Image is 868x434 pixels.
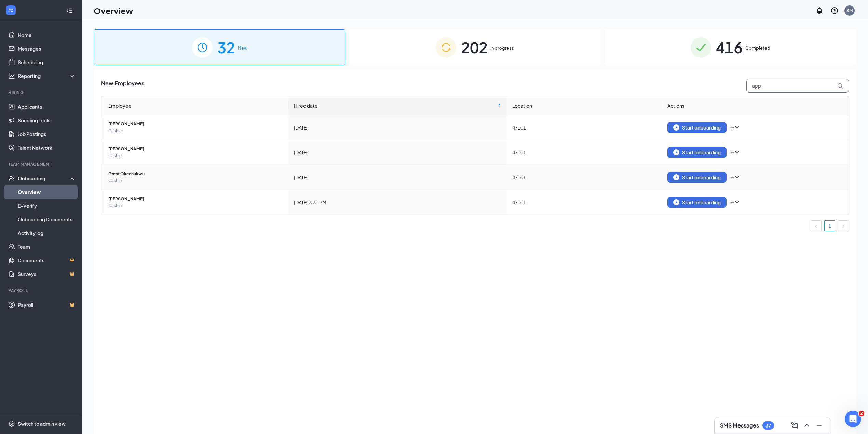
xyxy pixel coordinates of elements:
div: Onboarding [18,175,70,182]
button: Start onboarding [667,172,727,183]
span: left [814,224,818,228]
span: down [735,175,740,180]
span: 32 [217,36,235,59]
span: Completed [745,44,770,51]
button: Start onboarding [667,147,727,158]
span: down [735,125,740,130]
button: right [838,220,849,231]
div: [DATE] [294,124,502,131]
span: [PERSON_NAME] [108,121,283,127]
th: Actions [662,96,849,115]
a: Messages [18,42,76,55]
iframe: Intercom live chat [845,411,861,427]
svg: ComposeMessage [790,421,799,430]
td: 47101 [507,140,662,165]
a: Job Postings [18,127,76,141]
span: Great Okechukwu [108,171,283,177]
div: [DATE] [294,174,502,181]
div: SM [846,8,853,13]
div: Reporting [18,72,77,79]
div: Hiring [8,90,75,95]
span: 416 [716,36,743,59]
input: Search by Name, Job Posting, or Process [746,79,849,93]
a: SurveysCrown [18,267,76,281]
span: down [735,150,740,155]
svg: QuestionInfo [830,6,839,15]
div: Start onboarding [673,124,721,131]
span: Cashier [108,177,283,184]
a: PayrollCrown [18,298,76,312]
svg: Minimize [815,421,823,430]
svg: WorkstreamLogo [8,7,14,14]
div: Start onboarding [673,149,721,155]
span: 2 [859,411,864,416]
span: bars [729,125,735,130]
li: Next Page [838,220,849,231]
button: ChevronUp [801,420,812,431]
h3: SMS Messages [720,422,759,429]
a: Scheduling [18,55,76,69]
div: Start onboarding [673,174,721,180]
span: [PERSON_NAME] [108,195,283,202]
svg: Notifications [815,6,824,15]
svg: UserCheck [8,175,15,182]
svg: Settings [8,420,15,427]
a: Sourcing Tools [18,113,76,127]
span: Cashier [108,152,283,159]
a: Talent Network [18,141,76,154]
span: New [238,44,247,51]
th: Location [507,96,662,115]
span: Cashier [108,202,283,209]
span: bars [729,175,735,180]
a: Home [18,28,76,42]
li: Previous Page [811,220,822,231]
button: ComposeMessage [789,420,800,431]
span: In progress [490,44,514,51]
span: bars [729,200,735,205]
a: Team [18,240,76,254]
span: Hired date [294,102,497,109]
a: Applicants [18,100,76,113]
span: Cashier [108,127,283,134]
div: [DATE] [294,149,502,156]
div: Payroll [8,288,75,294]
div: [DATE] 3:31 PM [294,199,502,206]
span: [PERSON_NAME] [108,146,283,152]
a: E-Verify [18,199,76,213]
div: Start onboarding [673,199,721,205]
svg: Analysis [8,72,15,79]
span: New Employees [101,79,144,93]
h1: Overview [94,5,133,16]
td: 47101 [507,190,662,215]
span: right [841,224,845,228]
div: 37 [765,423,771,429]
a: DocumentsCrown [18,254,76,267]
button: left [811,220,822,231]
td: 47101 [507,115,662,140]
div: Switch to admin view [18,420,66,427]
a: Activity log [18,226,76,240]
svg: Collapse [66,7,73,14]
a: Overview [18,185,76,199]
div: Team Management [8,161,75,167]
button: Minimize [814,420,825,431]
button: Start onboarding [667,122,727,133]
button: Start onboarding [667,197,727,208]
span: down [735,200,740,205]
a: 1 [825,221,835,231]
span: bars [729,150,735,155]
svg: ChevronUp [803,421,811,430]
a: Onboarding Documents [18,213,76,226]
span: 202 [461,36,488,59]
td: 47101 [507,165,662,190]
th: Employee [101,96,288,115]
